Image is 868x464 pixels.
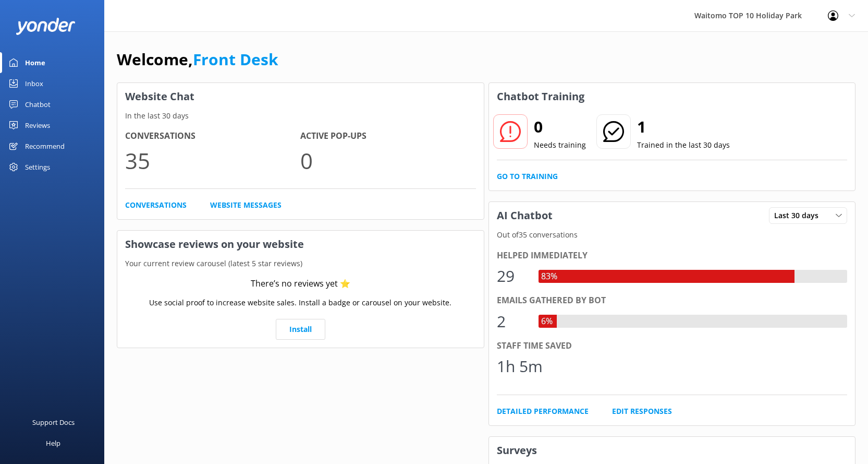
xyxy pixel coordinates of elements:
p: 35 [125,143,300,178]
h3: Website Chat [117,83,484,110]
p: Needs training [534,139,586,151]
p: In the last 30 days [117,110,484,122]
h3: AI Chatbot [489,202,560,229]
div: Help [46,433,60,454]
h1: Welcome, [117,47,278,72]
div: 1h 5m [497,354,543,379]
div: There’s no reviews yet ⭐ [251,277,350,291]
div: Staff time saved [497,339,848,353]
a: Go to Training [497,171,558,182]
span: Last 30 days [774,210,825,221]
div: 83% [539,270,560,283]
div: Reviews [25,115,50,136]
p: 0 [300,143,475,178]
h2: 1 [637,114,730,139]
a: Front Desk [193,49,278,70]
h4: Active Pop-ups [300,129,475,143]
div: Inbox [25,73,43,94]
div: 2 [497,309,528,334]
div: 6% [539,315,555,328]
a: Install [276,319,325,340]
h3: Chatbot Training [489,83,592,110]
div: Emails gathered by bot [497,294,848,307]
div: 29 [497,264,528,289]
a: Conversations [125,199,187,211]
div: Settings [25,157,50,177]
a: Website Messages [210,199,282,211]
div: Home [25,52,45,73]
p: Out of 35 conversations [489,229,855,241]
h2: 0 [534,114,586,139]
div: Helped immediately [497,249,848,263]
div: Chatbot [25,94,51,115]
h3: Surveys [489,437,855,464]
p: Your current review carousel (latest 5 star reviews) [117,258,484,269]
h4: Conversations [125,129,300,143]
p: Trained in the last 30 days [637,139,730,151]
a: Edit Responses [612,406,672,417]
div: Recommend [25,136,65,157]
h3: Showcase reviews on your website [117,231,484,258]
a: Detailed Performance [497,406,589,417]
div: Support Docs [32,412,75,433]
p: Use social proof to increase website sales. Install a badge or carousel on your website. [149,297,451,308]
img: yonder-white-logo.png [16,18,76,35]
